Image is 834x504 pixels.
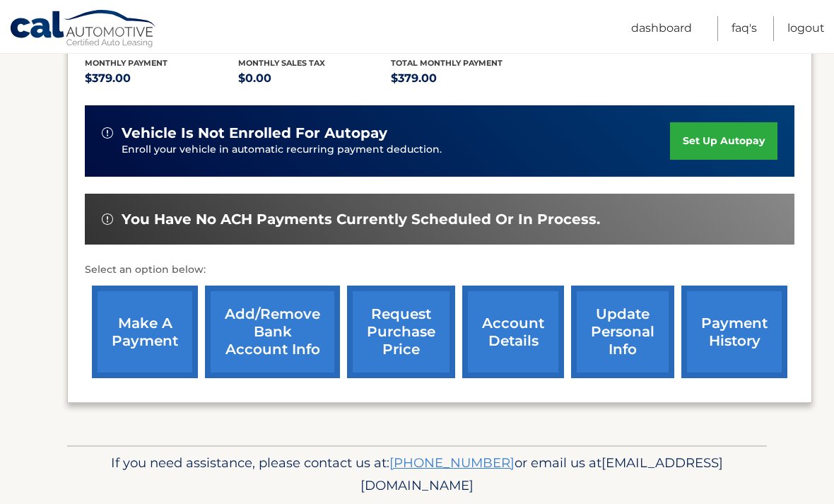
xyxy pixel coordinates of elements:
span: [EMAIL_ADDRESS][DOMAIN_NAME] [360,455,723,493]
a: Add/Remove bank account info [205,286,340,378]
p: $379.00 [391,69,544,88]
span: Monthly Payment [85,58,168,68]
span: Monthly sales Tax [238,58,325,68]
a: Dashboard [631,16,692,41]
img: alert-white.svg [102,213,113,225]
a: FAQ's [732,16,757,41]
a: request purchase price [347,286,455,378]
a: Cal Automotive [9,9,158,50]
span: vehicle is not enrolled for autopay [122,124,387,142]
a: make a payment [92,286,198,378]
p: If you need assistance, please contact us at: or email us at [76,452,758,497]
p: Enroll your vehicle in automatic recurring payment deduction. [122,142,670,158]
span: Total Monthly Payment [391,58,503,68]
img: alert-white.svg [102,127,113,139]
a: payment history [681,286,787,378]
a: Logout [787,16,825,41]
a: set up autopay [670,122,777,160]
p: $0.00 [238,69,392,88]
p: Select an option below: [85,262,794,279]
p: $379.00 [85,69,238,88]
a: update personal info [571,286,674,378]
span: You have no ACH payments currently scheduled or in process. [122,211,600,228]
a: account details [462,286,564,378]
a: [PHONE_NUMBER] [389,455,515,471]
